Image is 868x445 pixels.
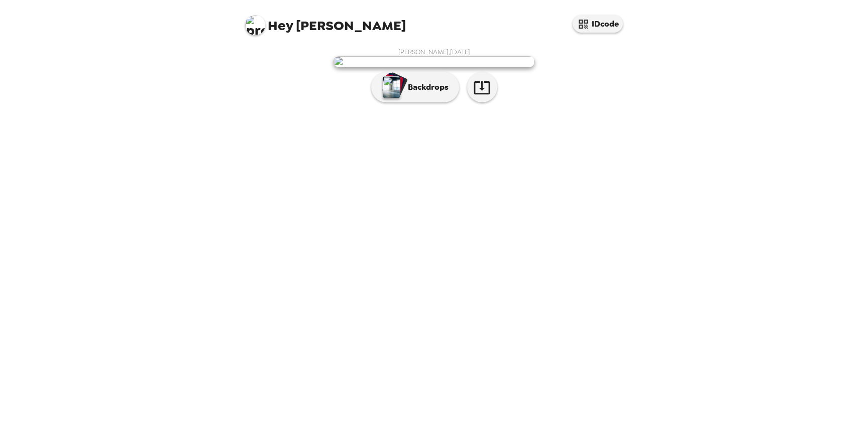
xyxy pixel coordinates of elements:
[245,10,406,33] span: [PERSON_NAME]
[334,56,534,67] img: user
[245,15,265,35] img: profile pic
[268,17,293,35] span: Hey
[398,48,470,56] span: [PERSON_NAME] , [DATE]
[573,15,623,33] button: IDcode
[371,72,459,102] button: Backdrops
[403,81,449,93] p: Backdrops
